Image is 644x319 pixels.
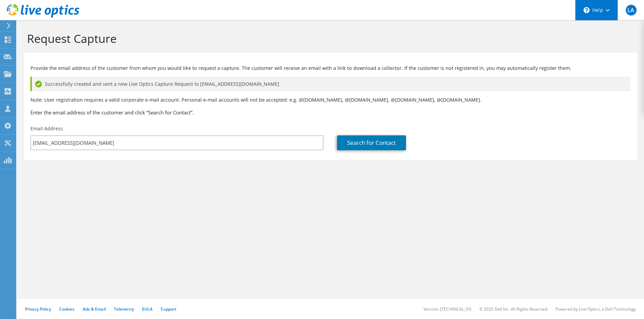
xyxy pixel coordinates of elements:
a: Ads & Email [83,306,106,312]
svg: \n [583,7,590,13]
a: Telemetry [114,306,134,312]
li: Version: [TECHNICAL_ID] [424,306,471,312]
a: Cookies [59,306,75,312]
p: Note: User registration requires a valid corporate e-mail account. Personal e-mail accounts will ... [30,96,630,104]
span: LA [626,5,637,16]
li: Powered by Live Optics, a Dell Technology [555,306,636,312]
a: Search for Contact [337,135,406,150]
label: Email Address [30,125,63,132]
a: Privacy Policy [25,306,51,312]
span: Successfully created and sent a new Live Optics Capture Request to [EMAIL_ADDRESS][DOMAIN_NAME] [45,80,279,88]
p: Provide the email address of the customer from whom you would like to request a capture. The cust... [30,64,630,72]
h1: Request Capture [27,31,630,46]
h3: Enter the email address of the customer and click “Search for Contact”. [30,109,630,116]
a: Support [161,306,176,312]
li: © 2025 Dell Inc. All Rights Reserved [479,306,547,312]
a: EULA [142,306,152,312]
